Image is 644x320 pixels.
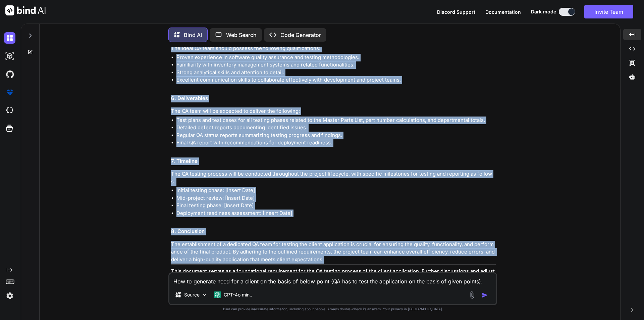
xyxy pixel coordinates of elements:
h2: 8. Conclusion [171,228,496,235]
p: Source [184,291,200,298]
img: darkChat [4,32,15,44]
li: Final QA report with recommendations for deployment readiness. [176,139,496,147]
img: attachment [468,291,476,299]
li: Final testing phase: [Insert Date] [176,202,496,210]
p: The QA testing process will be conducted throughout the project lifecycle, with specific mileston... [171,170,496,185]
img: cloudideIcon [4,105,15,116]
li: Detailed defect reports documenting identified issues. [176,124,496,132]
p: Web Search [226,31,257,39]
li: Deployment readiness assessment: [Insert Date] [176,210,496,217]
p: Bind AI [184,31,202,39]
img: Pick Models [202,292,207,298]
img: premium [4,87,15,98]
li: Proven experience in software quality assurance and testing methodologies. [176,54,496,61]
p: GPT-4o min.. [224,291,252,298]
h2: 6. Deliverables [171,95,496,102]
img: Bind AI [5,5,46,15]
span: Discord Support [437,9,475,15]
img: GPT-4o mini [214,291,221,298]
li: Initial testing phase: [Insert Date] [176,187,496,194]
span: Documentation [485,9,521,15]
li: Mid-project review: [Insert Date] [176,194,496,202]
p: This document serves as a foundational requirement for the QA testing process of the client appli... [171,268,496,283]
img: settings [4,290,15,302]
p: The QA team will be expected to deliver the following: [171,107,496,115]
img: icon [481,292,488,299]
span: Dark mode [531,8,556,15]
img: darkAi-studio [4,50,15,62]
h2: 7. Timeline [171,157,496,165]
li: Excellent communication skills to collaborate effectively with development and project teams. [176,76,496,84]
li: Regular QA status reports summarizing testing progress and findings. [176,132,496,139]
p: Code Generator [280,31,321,39]
button: Invite Team [584,5,633,18]
img: githubDark [4,68,15,80]
li: Strong analytical skills and attention to detail. [176,69,496,77]
button: Discord Support [437,8,475,15]
p: The establishment of a dedicated QA team for testing the client application is crucial for ensuri... [171,241,496,264]
li: Test plans and test cases for all testing phases related to the Master Parts List, part number ca... [176,117,496,124]
li: Familiarity with inventory management systems and related functionalities. [176,61,496,69]
p: Bind can provide inaccurate information, including about people. Always double-check its answers.... [168,307,497,312]
p: The ideal QA team should possess the following qualifications: [171,45,496,52]
button: Documentation [485,8,521,15]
